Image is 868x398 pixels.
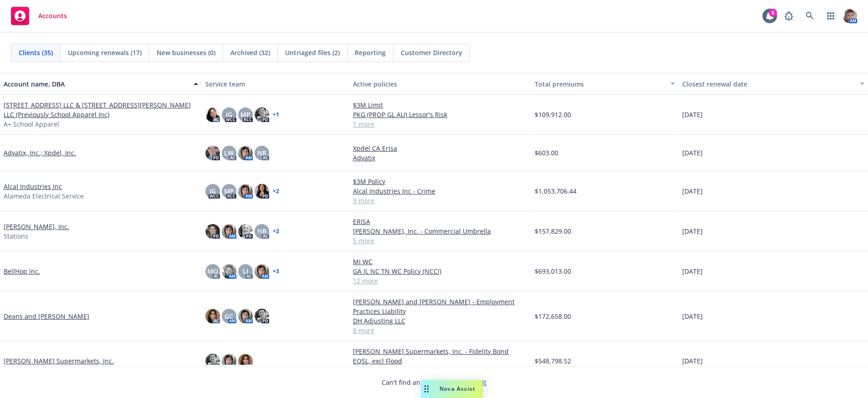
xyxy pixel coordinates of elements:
a: PKG (PROP GL AU) Lessor's Risk [353,110,528,119]
a: Alcal Industries Inc [4,182,62,191]
div: Drag to move [421,380,432,398]
a: DH Adjusting LLC [353,316,528,326]
a: [PERSON_NAME] Supermarkets, Inc. [4,356,114,366]
span: HB [257,226,266,236]
span: Upcoming renewals (17) [68,48,142,57]
img: photo [842,9,857,23]
span: $1,053,706.44 [535,186,577,196]
img: photo [255,264,269,279]
span: [DATE] [682,148,703,158]
button: Nova Assist [421,380,483,398]
span: [DATE] [682,266,703,276]
a: 12 more [353,276,528,286]
span: LI [243,266,248,276]
span: [DATE] [682,311,703,321]
div: Active policies [353,79,528,89]
span: MQ [207,266,218,276]
a: EQSL, excl Flood [353,356,528,366]
img: photo [238,309,253,323]
img: photo [238,184,253,199]
a: Accounts [7,3,71,29]
a: Advatix, Inc.; Xpdel, Inc. [4,148,76,158]
a: Xpdel CA Erisa [353,143,528,153]
a: MI WC [353,257,528,266]
a: Alcal Industries Inc - Crime [353,186,528,196]
a: + 1 [273,112,279,117]
span: Archived (32) [230,48,270,57]
span: $693,013.00 [535,266,571,276]
span: LW [224,148,234,158]
span: Untriaged files (2) [285,48,340,57]
button: Service team [202,73,349,95]
a: [PERSON_NAME], Inc. [4,222,69,231]
span: $157,829.00 [535,226,571,236]
a: 9 more [353,196,528,205]
span: Nova Assist [439,385,475,393]
span: [DATE] [682,226,703,236]
span: [DATE] [682,356,703,366]
a: [PERSON_NAME] Supermarkets, Inc. - Fidelity Bond [353,347,528,356]
span: $548,798.52 [535,356,571,366]
a: $3M Limit [353,100,528,110]
a: 8 more [353,326,528,335]
img: photo [205,309,220,323]
a: [PERSON_NAME] and [PERSON_NAME] - Employment Practices Liability [353,297,528,316]
a: Search [801,7,819,25]
img: photo [255,107,269,122]
div: Total premiums [535,79,665,89]
a: Switch app [822,7,840,25]
a: GA IL NC TN WC Policy (NCCI) [353,266,528,276]
a: [STREET_ADDRESS] LLC & [STREET_ADDRESS][PERSON_NAME] LLC (Previously School Apparel Inc) [4,100,198,119]
span: JG [226,110,232,119]
img: photo [222,354,236,368]
span: $109,912.00 [535,110,571,119]
img: photo [205,107,220,122]
img: photo [205,146,220,160]
span: MP [240,110,250,119]
a: Search for it [449,378,486,387]
img: photo [238,146,253,160]
span: A+ School Apparel [4,119,59,129]
img: photo [222,264,236,279]
span: Clients (35) [19,48,53,57]
a: ERISA [353,217,528,226]
a: Report a Bug [780,7,798,25]
a: + 3 [273,269,279,274]
div: 6 [769,9,777,17]
span: $172,658.00 [535,311,571,321]
button: Active policies [349,73,531,95]
button: Closest renewal date [679,73,868,95]
img: photo [205,354,220,368]
span: MP [224,186,234,196]
span: [DATE] [682,110,703,119]
span: Can't find an account? [382,378,486,387]
span: GC [225,311,233,321]
a: Deans and [PERSON_NAME] [4,311,89,321]
img: photo [238,354,253,368]
div: Service team [205,79,346,89]
img: photo [222,224,236,239]
div: Account name, DBA [4,79,188,89]
a: + 2 [273,229,279,234]
span: Stations [4,231,28,241]
a: [PERSON_NAME], Inc. - Commercial Umbrella [353,226,528,236]
span: [DATE] [682,186,703,196]
span: Accounts [38,12,67,20]
button: Total premiums [531,73,679,95]
img: photo [255,309,269,323]
a: Advatix [353,153,528,163]
img: photo [255,184,269,199]
span: Alameda Electrical Service [4,191,84,201]
img: photo [205,224,220,239]
img: photo [238,224,253,239]
a: $3M Policy [353,177,528,186]
a: 5 more [353,236,528,245]
span: New businesses (0) [157,48,215,57]
a: + 2 [273,189,279,194]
